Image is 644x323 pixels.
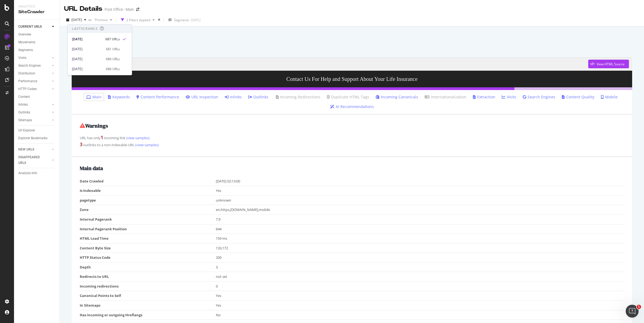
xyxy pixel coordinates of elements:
[216,281,624,291] td: 0
[562,94,594,100] a: Content Quality
[88,17,93,22] span: vs
[216,301,624,310] td: Yes
[18,110,50,115] a: Outlinks
[18,135,47,141] div: Explorer Bookmarks
[101,134,103,141] strong: 1
[119,16,157,24] button: 2 Filters Applied
[18,71,35,76] div: Distribution
[72,67,103,71] div: [DATE]
[216,253,624,263] td: 200
[216,224,624,234] td: 644
[80,195,216,205] td: pagetype
[80,234,216,243] td: HTML Load Time
[93,16,114,24] button: Previous
[72,26,98,31] div: Last 5 Crawls
[216,177,624,186] td: [DATE] 02:13:00
[275,94,320,100] a: Incoming Redirections
[126,18,150,22] div: 2 Filters Applied
[18,63,50,69] a: Search Engines
[18,32,56,37] a: Overview
[136,94,179,100] a: Content Performance
[80,214,216,224] td: Internal Pagerank
[80,141,624,148] div: outlinks to a non-indexable URL
[75,57,588,71] a: [URL][DOMAIN_NAME]
[106,57,120,62] div: 680 URLs
[18,135,56,141] a: Explorer Bookmarks
[216,262,624,272] td: 3
[93,17,108,22] span: Previous
[216,186,624,196] td: Yes
[191,18,200,22] div: [DATE]
[18,47,56,53] a: Segments
[72,47,103,52] div: [DATE]
[80,165,624,171] h2: Main data
[80,272,216,282] td: Redirects to URL
[18,78,37,84] div: Performance
[106,67,120,71] div: 686 URLs
[72,57,103,62] div: [DATE]
[108,94,130,100] a: Keywords
[376,94,418,100] a: Incoming Canonicals
[18,78,50,84] a: Performance
[72,37,102,42] div: [DATE]
[80,301,216,310] td: In Sitemaps
[80,123,624,129] h2: Warnings
[18,147,34,152] div: NEW URLS
[134,142,159,147] a: (view samples)
[80,141,82,148] strong: 3
[18,40,35,45] div: Movements
[174,18,189,22] span: Segments
[18,94,56,100] a: Content
[216,195,624,205] td: unknown
[18,86,37,92] div: HTTP Codes
[64,16,88,24] button: [DATE]
[18,117,50,123] a: Sitemaps
[80,186,216,196] td: Is Indexable
[80,253,216,263] td: HTTP Status Code
[18,40,56,45] a: Movements
[216,205,624,215] td: en,https,[DOMAIN_NAME],mobile
[86,94,102,100] a: Main
[225,94,242,100] a: Inlinks
[18,94,30,100] div: Content
[64,4,102,13] div: URL Details
[18,32,31,37] div: Overview
[80,281,216,291] td: Incoming redirections
[473,94,495,100] a: Extraction
[18,155,50,166] a: DISAPPEARED URLS
[80,262,216,272] td: Depth
[18,170,37,176] div: Analysis Info
[71,17,82,22] span: 2025 Sep. 8th
[106,47,120,52] div: 681 URLs
[18,4,55,9] div: Analytics
[216,214,624,224] td: 7.9
[105,7,134,12] div: Post Office - Main
[80,224,216,234] td: Internal Pagerank Position
[18,47,33,53] div: Segments
[216,310,624,320] td: No
[125,135,150,140] a: (view samples)
[502,94,516,100] a: Visits
[626,305,639,318] iframe: Intercom live chat
[637,305,641,309] span: 1
[18,9,55,15] div: SiteCrawler
[18,86,50,92] a: HTTP Codes
[216,234,624,243] td: 159 ms
[18,63,41,69] div: Search Engines
[186,94,218,100] a: URL Inspection
[80,310,216,320] td: Has incoming or outgoing Hreflangs
[18,155,46,166] div: DISAPPEARED URLS
[597,62,625,66] div: View HTML Source
[216,243,624,253] td: 133,172
[80,205,216,215] td: Zone
[327,94,369,100] a: Duplicate HTML Tags
[18,55,50,61] a: Visits
[105,37,120,42] div: 687 URLs
[80,134,624,141] div: URL has only incoming link
[18,24,42,30] div: CURRENT URLS
[80,243,216,253] td: Content Byte Size
[18,110,30,115] div: Outlinks
[248,94,268,100] a: Outlinks
[330,104,374,109] a: AI Recommendations
[18,128,35,133] div: Url Explorer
